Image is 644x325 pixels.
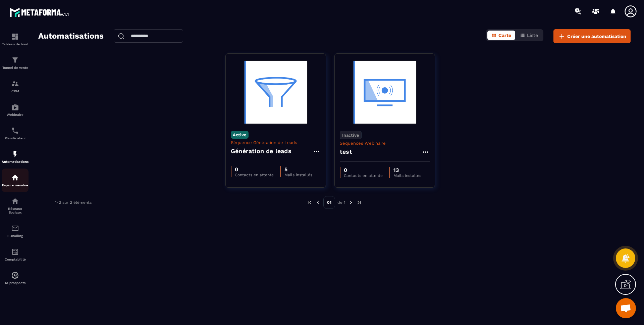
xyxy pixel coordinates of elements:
[2,183,29,187] p: Espace membre
[2,219,29,243] a: emailemailE-mailing
[231,131,249,139] p: Active
[340,147,352,156] h4: test
[340,59,430,126] img: automation-background
[498,33,511,38] span: Carte
[11,150,19,158] img: automations
[307,199,313,205] img: prev
[567,33,626,40] span: Créer une automatisation
[2,122,29,145] a: schedulerschedulerPlanificateur
[11,127,19,135] img: scheduler
[2,42,29,46] p: Tableau de bord
[11,80,19,88] img: formation
[235,166,274,173] p: 0
[2,169,29,192] a: automationsautomationsEspace membre
[2,75,29,98] a: formationformationCRM
[11,197,19,205] img: social-network
[2,207,29,214] p: Réseaux Sociaux
[11,224,19,232] img: email
[231,146,291,156] h4: Génération de leads
[55,200,92,205] p: 1-2 sur 2 éléments
[2,98,29,122] a: automationsautomationsWebinaire
[315,199,321,205] img: prev
[323,196,335,209] p: 01
[393,167,421,173] p: 13
[231,59,321,126] img: automation-background
[2,66,29,69] p: Tunnel de vente
[11,271,19,279] img: automations
[11,33,19,41] img: formation
[235,173,274,177] p: Contacts en attente
[2,243,29,266] a: accountantaccountantComptabilité
[348,199,354,205] img: next
[2,113,29,117] p: Webinaire
[527,33,538,38] span: Liste
[284,166,312,173] p: 5
[344,173,383,178] p: Contacts en attente
[516,31,542,40] button: Liste
[2,258,29,261] p: Comptabilité
[616,298,636,318] a: Ouvrir le chat
[2,136,29,140] p: Planificateur
[2,89,29,93] p: CRM
[344,167,383,173] p: 0
[2,281,29,285] p: IA prospects
[553,29,631,43] button: Créer une automatisation
[356,199,362,205] img: next
[9,6,70,18] img: logo
[2,234,29,238] p: E-mailing
[2,192,29,219] a: social-networksocial-networkRéseaux Sociaux
[11,103,19,111] img: automations
[2,145,29,169] a: automationsautomationsAutomatisations
[11,248,19,256] img: accountant
[2,51,29,75] a: formationformationTunnel de vente
[337,200,345,205] p: de 1
[340,131,362,139] p: Inactive
[11,174,19,182] img: automations
[2,160,29,164] p: Automatisations
[487,31,515,40] button: Carte
[2,28,29,51] a: formationformationTableau de bord
[38,29,104,43] h2: Automatisations
[340,141,430,146] p: Séquences Webinaire
[231,140,321,145] p: Séquence Génération de Leads
[11,56,19,64] img: formation
[393,173,421,178] p: Mails installés
[284,173,312,177] p: Mails installés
